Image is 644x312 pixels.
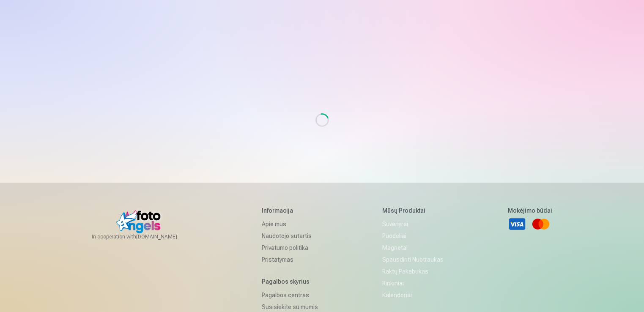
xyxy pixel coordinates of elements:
[382,254,444,265] a: Spausdinti nuotraukas
[508,215,526,233] a: Visa
[262,218,318,230] a: Apie mus
[382,230,444,242] a: Puodeliai
[262,230,318,242] a: Naudotojo sutartis
[508,206,552,215] h5: Mokėjimo būdai
[382,289,444,301] a: Kalendoriai
[382,218,444,230] a: Suvenyrai
[262,242,318,254] a: Privatumo politika
[262,254,318,265] a: Pristatymas
[382,206,444,215] h5: Mūsų produktai
[262,206,318,215] h5: Informacija
[382,265,444,277] a: Raktų pakabukas
[136,233,197,240] a: [DOMAIN_NAME]
[262,277,318,286] h5: Pagalbos skyrius
[262,289,318,301] a: Pagalbos centras
[382,277,444,289] a: Rinkiniai
[92,233,197,240] span: In cooperation with
[532,215,550,233] a: Mastercard
[382,242,444,254] a: Magnetai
